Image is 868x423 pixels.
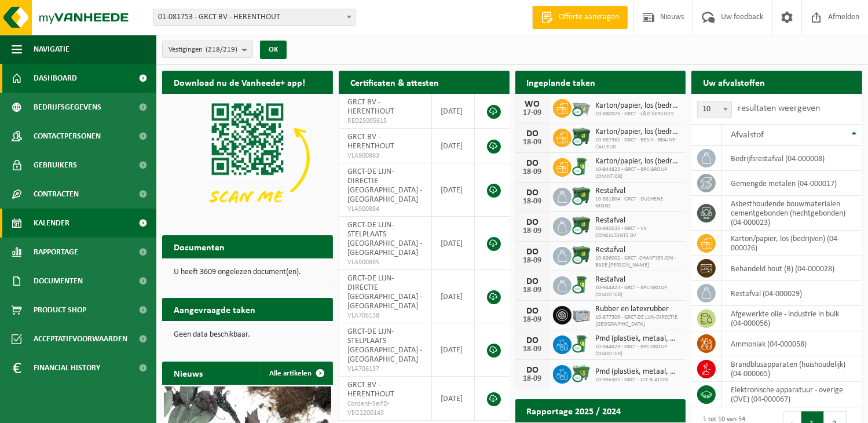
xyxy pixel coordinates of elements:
[34,93,101,122] span: Bedrijfsgegevens
[347,327,422,364] span: GRCT-DE LIJN-STELPLAATS [GEOGRAPHIC_DATA] - [GEOGRAPHIC_DATA]
[521,336,544,345] div: DO
[596,101,680,111] span: Karton/papier, los (bedrijven)
[515,399,633,422] h2: Rapportage 2025 / 2024
[432,163,475,217] td: [DATE]
[521,100,544,109] div: WO
[572,245,591,265] img: WB-1100-CU
[34,296,86,324] span: Product Shop
[572,275,591,294] img: WB-0240-CU
[722,356,862,382] td: brandblusapparaten (huishoudelijk) (04-000065)
[697,101,732,118] span: 10
[521,366,544,375] div: DO
[521,168,544,176] div: 18-09
[722,196,862,231] td: asbesthoudende bouwmaterialen cementgebonden (hechtgebonden) (04-000023)
[521,218,544,227] div: DO
[722,306,862,331] td: afgewerkte olie - industrie in bulk (04-000056)
[596,275,680,285] span: Restafval
[169,41,237,59] span: Vestigingen
[596,127,680,137] span: Karton/papier, los (bedrijven)
[572,334,591,353] img: WB-0240-CU
[698,101,731,118] span: 10
[432,323,475,377] td: [DATE]
[596,367,680,377] span: Pmd (plastiek, metaal, drankkartons) (bedrijven)
[596,216,680,225] span: Restafval
[521,286,544,294] div: 18-09
[34,238,78,267] span: Rapportage
[432,377,475,421] td: [DATE]
[174,268,321,276] p: U heeft 3609 ongelezen document(en).
[521,188,544,198] div: DO
[521,159,544,168] div: DO
[347,151,423,161] span: VLA900883
[596,334,680,344] span: Pmd (plastiek, metaal, drankkartons) (bedrijven)
[521,138,544,147] div: 18-09
[162,41,253,58] button: Vestigingen(218/219)
[572,363,591,383] img: WB-0660-CU
[347,116,423,126] span: RED25005615
[556,12,622,23] span: Offerte aanvragen
[432,129,475,163] td: [DATE]
[521,109,544,117] div: 17-09
[162,94,333,222] img: Download de VHEPlus App
[34,122,101,151] span: Contactpersonen
[162,235,236,258] h2: Documenten
[521,375,544,383] div: 18-09
[521,247,544,257] div: DO
[596,225,680,239] span: 10-892632 - GRCT - VK CONSULTANTS BV
[521,345,544,353] div: 18-09
[34,209,69,238] span: Kalender
[347,133,394,151] span: GRCT BV - HERENTHOUT
[596,196,680,210] span: 10-881804 - GRCT - DUCHENE MONS
[572,216,591,235] img: WB-1100-CU
[162,71,317,93] h2: Download nu de Vanheede+ app!
[738,104,820,113] label: resultaten weergeven
[347,381,394,399] span: GRCT BV - HERENTHOUT
[521,227,544,235] div: 18-09
[596,305,680,314] span: Rubber en latexrubber
[521,277,544,286] div: DO
[722,281,862,306] td: restafval (04-000029)
[521,129,544,138] div: DO
[722,231,862,256] td: karton/papier, los (bedrijven) (04-000026)
[572,156,591,176] img: WB-0240-CU
[722,171,862,196] td: gemengde metalen (04-000017)
[153,9,356,26] span: 01-081753 - GRCT BV - HERENTHOUT
[596,255,680,269] span: 10-896002 - GRCT -CHANTIER JDN - BASE [PERSON_NAME]
[260,41,287,59] button: OK
[432,94,475,129] td: [DATE]
[722,256,862,281] td: behandeld hout (B) (04-000028)
[572,97,591,117] img: WB-2500-CU
[153,9,355,25] span: 01-081753 - GRCT BV - HERENTHOUT
[347,98,394,116] span: GRCT BV - HERENTHOUT
[722,382,862,407] td: elektronische apparatuur - overige (OVE) (04-000067)
[596,344,680,358] span: 10-944823 - GRCT - BPC GROUP (CHANTIER)
[162,298,267,320] h2: Aangevraagde taken
[347,167,422,204] span: GRCT-DE LIJN-DIRECTIE [GEOGRAPHIC_DATA] - [GEOGRAPHIC_DATA]
[34,151,77,180] span: Gebruikers
[347,258,423,267] span: VLA900885
[596,377,680,384] span: 10-956307 - GRCT - CIT BLATON
[34,353,100,382] span: Financial History
[347,399,423,418] span: Consent-SelfD-VEG2200143
[347,274,422,311] span: GRCT-DE LIJN-DIRECTIE [GEOGRAPHIC_DATA] - [GEOGRAPHIC_DATA]
[521,316,544,324] div: 18-09
[34,35,69,64] span: Navigatie
[515,71,607,93] h2: Ingeplande taken
[722,146,862,171] td: bedrijfsrestafval (04-000008)
[34,267,83,296] span: Documenten
[260,362,332,385] a: Alle artikelen
[596,157,680,166] span: Karton/papier, los (bedrijven)
[521,257,544,265] div: 18-09
[596,314,680,328] span: 10-877306 - GRCT-DE LIJN-DIRECTIE [GEOGRAPHIC_DATA]
[572,127,591,147] img: WB-1100-CU
[34,180,79,209] span: Contracten
[521,198,544,206] div: 18-09
[339,71,451,93] h2: Certificaten & attesten
[521,307,544,316] div: DO
[34,324,127,353] span: Acceptatievoorwaarden
[347,364,423,374] span: VLA706137
[432,270,475,323] td: [DATE]
[162,362,214,384] h2: Nieuws
[596,166,680,180] span: 10-944823 - GRCT - BPC GROUP (CHANTIER)
[34,64,77,93] span: Dashboard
